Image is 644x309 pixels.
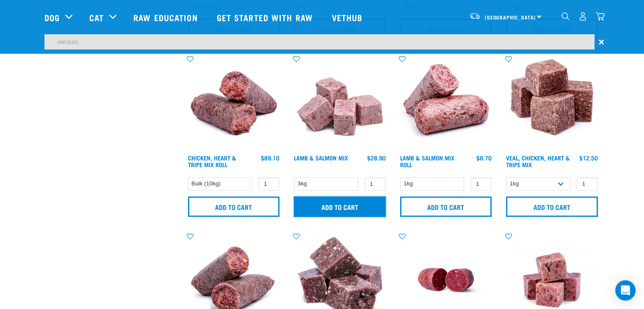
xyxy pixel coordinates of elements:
span: × [599,34,604,50]
span: [GEOGRAPHIC_DATA] [485,16,536,19]
input: 1 [365,177,386,190]
input: Add to cart [400,196,492,217]
img: Chicken Heart Tripe Roll 01 [186,54,282,150]
img: 1029 Lamb Salmon Mix 01 [292,54,388,150]
div: $28.90 [367,154,386,161]
a: Chicken, Heart & Tripe Mix Roll [188,156,236,166]
div: $12.50 [579,154,598,161]
a: Veal, Chicken, Heart & Tripe Mix [506,156,570,166]
a: Get started with Raw [208,0,323,34]
a: Lamb & Salmon Mix Roll [400,156,454,166]
input: 1 [577,177,598,190]
input: Add to cart [188,196,280,217]
input: Add to cart [506,196,598,217]
a: Dog [44,11,60,24]
img: home-icon@2x.png [596,12,605,21]
a: Vethub [323,0,373,34]
a: Raw Education [125,0,208,34]
img: 1261 Lamb Salmon Roll 01 [398,54,494,150]
a: Lamb & Salmon Mix [294,156,348,159]
img: home-icon-1@2x.png [561,12,569,20]
div: $8.70 [476,154,492,161]
div: $89.10 [261,154,279,161]
input: Add to cart [294,196,386,217]
div: Open Intercom Messenger [615,280,636,301]
input: Search... [44,34,594,50]
img: Veal Chicken Heart Tripe Mix 01 [504,54,600,150]
input: 1 [258,177,279,190]
img: user.png [578,12,587,21]
input: 1 [470,177,492,190]
img: van-moving.png [469,12,481,20]
a: Cat [89,11,104,24]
